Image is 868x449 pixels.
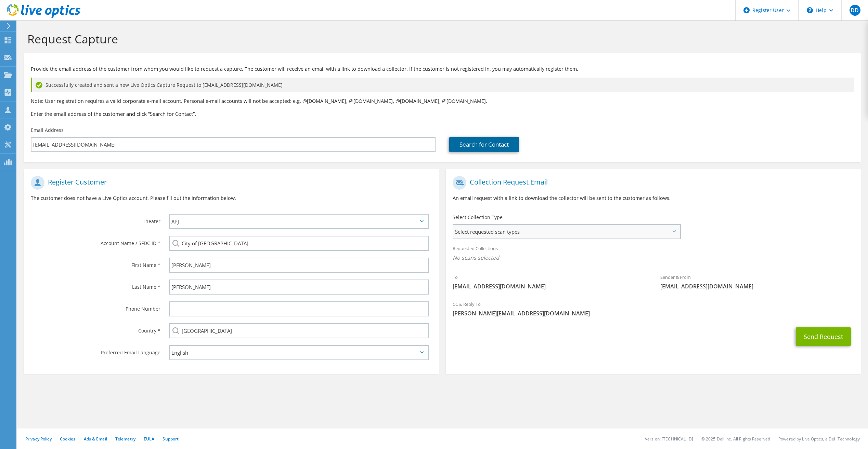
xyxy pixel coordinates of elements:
[31,345,160,356] label: Preferred Email Language
[453,214,503,221] label: Select Collection Type
[453,254,854,261] span: No scans selected
[446,297,861,321] div: CC & Reply To
[31,214,160,225] label: Theater
[60,436,76,442] a: Cookies
[46,81,283,89] span: Successfully created and sent a new Live Optics Capture Request to [EMAIL_ADDRESS][DOMAIN_NAME]
[453,310,854,317] span: [PERSON_NAME][EMAIL_ADDRESS][DOMAIN_NAME]
[163,436,179,442] a: Support
[31,236,160,247] label: Account Name / SFDC ID *
[701,436,770,442] li: © 2025 Dell Inc. All Rights Reserved
[84,436,107,442] a: Ads & Email
[660,283,854,290] span: [EMAIL_ADDRESS][DOMAIN_NAME]
[144,436,154,442] a: EULA
[115,436,135,442] a: Telemetry
[453,176,851,190] h1: Collection Request Email
[27,32,854,46] h1: Request Capture
[31,323,160,334] label: Country *
[453,283,647,290] span: [EMAIL_ADDRESS][DOMAIN_NAME]
[31,97,854,105] p: Note: User registration requires a valid corporate e-mail account. Personal e-mail accounts will ...
[446,270,653,294] div: To
[453,194,854,202] p: An email request with a link to download the collector will be sent to the customer as follows.
[31,301,160,312] label: Phone Number
[645,436,693,442] li: Version: [TECHNICAL_ID]
[31,194,432,202] p: The customer does not have a Live Optics account. Please fill out the information below.
[807,7,813,13] svg: \n
[31,176,429,190] h1: Register Customer
[850,5,860,16] span: DD
[778,436,860,442] li: Powered by Live Optics, a Dell Technology
[653,270,861,294] div: Sender & From
[31,127,64,134] label: Email Address
[796,327,851,346] button: Send Request
[31,65,854,73] p: Provide the email address of the customer from whom you would like to request a capture. The cust...
[31,110,854,118] h3: Enter the email address of the customer and click “Search for Contact”.
[446,241,861,267] div: Requested Collections
[31,258,160,269] label: First Name *
[31,280,160,290] label: Last Name *
[25,436,52,442] a: Privacy Policy
[453,225,679,239] span: Select requested scan types
[449,137,519,152] a: Search for Contact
